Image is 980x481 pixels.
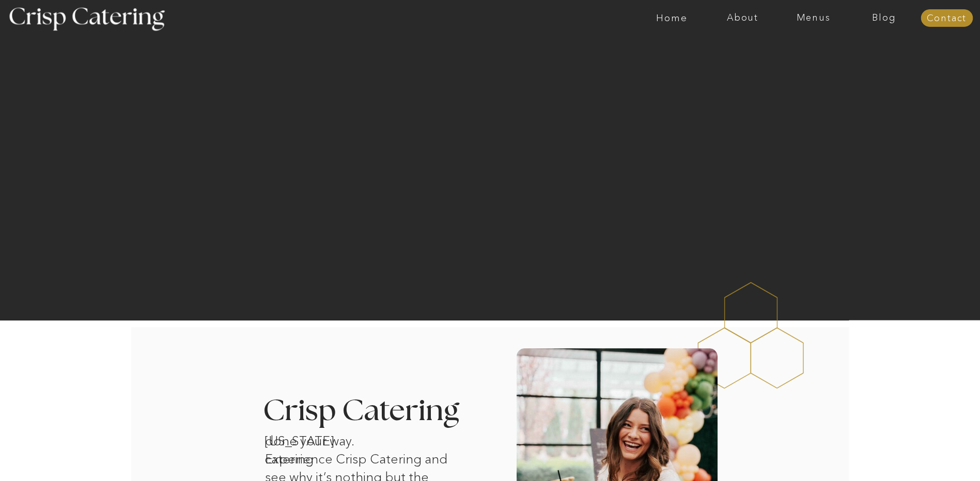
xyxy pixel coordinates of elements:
iframe: podium webchat widget bubble [877,429,980,481]
a: Contact [921,13,973,24]
a: Menus [778,13,849,23]
a: Home [636,13,707,23]
h3: Crisp Catering [263,396,486,427]
a: Blog [849,13,920,23]
a: About [707,13,778,23]
h1: [US_STATE] catering [265,432,372,445]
